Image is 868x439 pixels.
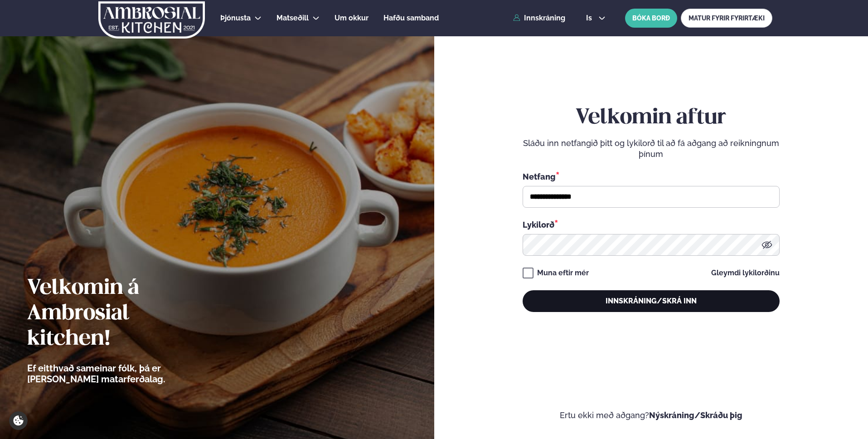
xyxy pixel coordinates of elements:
[9,411,28,430] a: Cookie settings
[335,13,369,24] a: Um okkur
[27,276,215,352] h2: Velkomin á Ambrosial kitchen!
[461,410,841,421] p: Ertu ekki með aðgang?
[383,13,439,24] a: Hafðu samband
[27,363,215,385] p: Ef eitthvað sameinar fólk, þá er [PERSON_NAME] matarferðalag.
[523,138,780,160] p: Sláðu inn netfangið þitt og lykilorð til að fá aðgang að reikningnum þínum
[649,410,742,420] a: Nýskráning/Skráðu þig
[523,171,780,182] div: Netfang
[335,14,369,22] span: Um okkur
[523,105,780,131] h2: Velkomin aftur
[681,9,772,28] a: MATUR FYRIR FYRIRTÆKI
[97,1,206,39] img: logo
[513,14,565,22] a: Innskráning
[586,15,595,22] span: is
[383,14,439,22] span: Hafðu samband
[625,9,677,28] button: BÓKA BORÐ
[523,219,780,230] div: Lykilorð
[523,290,780,312] button: Innskráning/Skrá inn
[711,269,780,277] a: Gleymdi lykilorðinu
[220,14,251,22] span: Þjónusta
[276,14,309,22] span: Matseðill
[579,15,613,22] button: is
[276,13,309,24] a: Matseðill
[220,13,251,24] a: Þjónusta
